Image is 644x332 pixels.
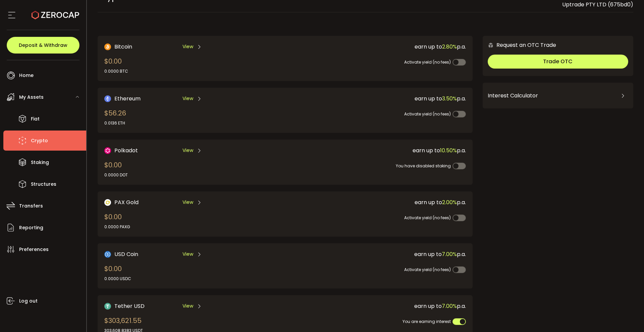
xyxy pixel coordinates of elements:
[488,88,628,104] div: Interest Calculator
[442,198,457,206] span: 2.00%
[104,160,128,178] div: $0.00
[114,146,138,155] span: Polkadot
[104,44,111,50] img: Bitcoin
[280,198,466,206] div: earn up to p.a.
[104,276,131,282] div: 0.0000 USDC
[104,224,130,230] div: 0.0000 PAXG
[396,163,451,169] span: You have disabled staking
[114,302,145,310] span: Tether USD
[182,43,193,50] span: View
[182,303,193,310] span: View
[442,250,457,258] span: 7.00%
[104,120,126,126] div: 0.0136 ETH
[7,37,79,54] button: Deposit & Withdraw
[280,94,466,103] div: earn up to p.a.
[442,302,457,310] span: 7.00%
[104,303,111,310] img: Tether USD
[488,42,494,48] img: 6nGpN7MZ9FLuBP83NiajKbTRY4UzlzQtBKtCrLLspmCkSvCZHBKvY3NxgQaT5JnOQREvtQ257bXeeSTueZfAPizblJ+Fe8JwA...
[404,111,451,117] span: Activate yield (no fees)
[402,319,451,324] span: You are earning interest
[610,300,644,332] iframe: Chat Widget
[488,55,628,69] button: Trade OTC
[440,147,457,154] span: 10.50%
[31,158,49,167] span: Staking
[442,43,457,51] span: 2.80%
[404,215,451,221] span: Activate yield (no fees)
[280,146,466,155] div: earn up to p.a.
[19,201,43,211] span: Transfers
[104,68,128,74] div: 0.0000 BTC
[104,199,111,206] img: PAX Gold
[104,147,111,154] img: DOT
[442,95,457,102] span: 3.50%
[114,250,138,258] span: USD Coin
[280,250,466,258] div: earn up to p.a.
[562,1,633,8] span: Uptrade PTY LTD (675bd0)
[19,245,49,254] span: Preferences
[404,59,451,65] span: Activate yield (no fees)
[104,251,111,258] img: USD Coin
[19,296,38,306] span: Log out
[19,223,43,233] span: Reporting
[280,43,466,51] div: earn up to p.a.
[404,267,451,272] span: Activate yield (no fees)
[31,136,48,146] span: Crypto
[104,95,111,102] img: Ethereum
[182,251,193,258] span: View
[19,92,44,102] span: My Assets
[280,302,466,310] div: earn up to p.a.
[114,94,141,103] span: Ethereum
[114,198,139,206] span: PAX Gold
[31,179,56,189] span: Structures
[182,95,193,102] span: View
[104,212,130,230] div: $0.00
[31,114,40,124] span: Fiat
[104,108,126,126] div: $56.26
[543,58,573,65] span: Trade OTC
[182,147,193,154] span: View
[114,43,132,51] span: Bitcoin
[19,43,67,48] span: Deposit & Withdraw
[104,172,128,178] div: 0.0000 DOT
[182,199,193,206] span: View
[104,264,131,282] div: $0.00
[483,41,556,49] div: Request an OTC Trade
[19,71,34,80] span: Home
[104,56,128,74] div: $0.00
